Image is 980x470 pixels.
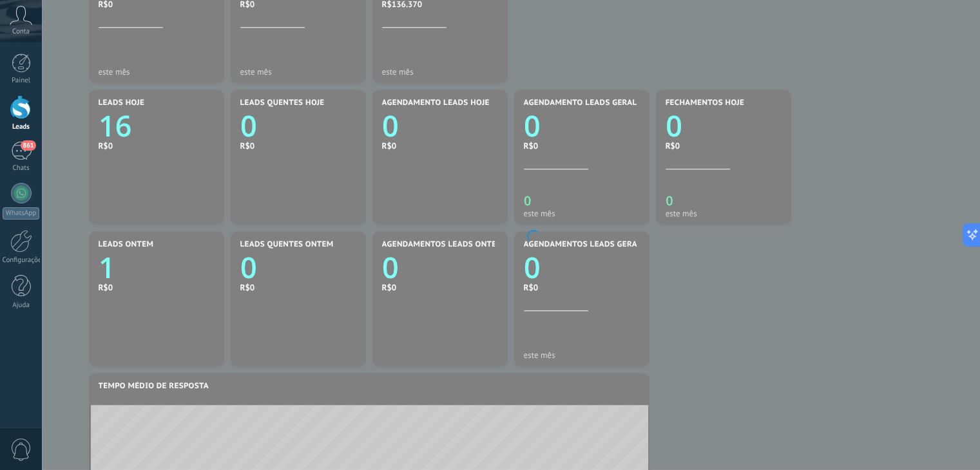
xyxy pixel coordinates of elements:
div: Leads [3,123,40,131]
div: Painel [3,77,40,85]
div: Chats [3,164,40,173]
div: Configurações [3,256,40,265]
div: WhatsApp [3,207,39,220]
span: 861 [21,140,35,151]
span: Conta [12,28,30,36]
div: Ajuda [3,301,40,310]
